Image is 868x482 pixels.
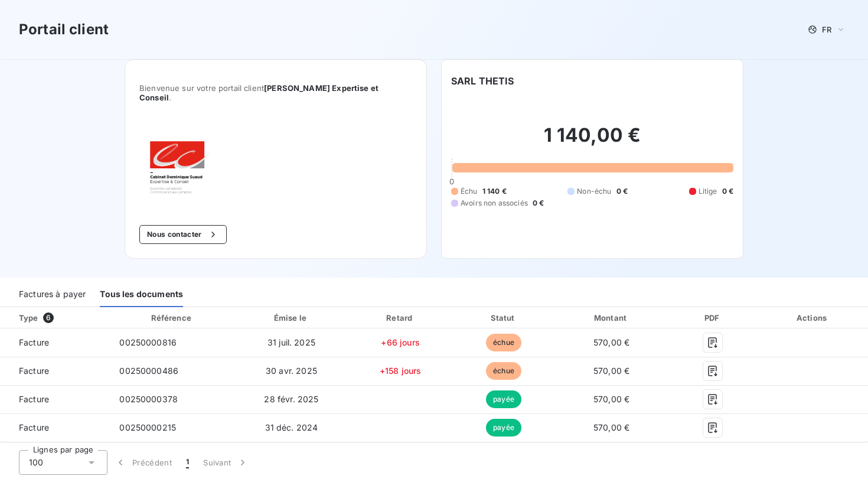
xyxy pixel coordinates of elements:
span: FR [822,25,831,34]
span: 570,00 € [593,366,629,376]
span: Bienvenue sur votre portail client . [139,83,412,102]
span: 00250000378 [119,394,178,404]
span: Avoirs non associés [461,198,528,209]
span: 30 avr. 2025 [266,366,317,376]
span: 570,00 € [593,422,629,432]
div: Montant [557,312,665,324]
span: 28 févr. 2025 [264,394,318,404]
div: Factures à payer [19,282,86,307]
span: [PERSON_NAME] Expertise et Conseil [139,83,378,102]
img: Company logo [139,131,215,206]
h3: Portail client [19,19,109,40]
div: Type [12,312,107,324]
h2: 1 140,00 € [451,123,733,159]
div: Statut [455,312,553,324]
div: PDF [671,312,755,324]
span: 6 [43,312,54,323]
h6: SARL THETIS [451,74,514,88]
span: 00250000486 [119,366,178,376]
div: Émise le [237,312,346,324]
span: 1 [186,457,189,468]
span: 0 € [722,186,733,197]
span: 0 [449,177,454,186]
span: Échu [461,186,478,197]
span: 00250000215 [119,422,176,432]
span: Facture [9,337,100,349]
span: 570,00 € [593,394,629,404]
span: Facture [9,422,100,434]
span: +66 jours [381,337,419,347]
span: 0 € [533,198,544,209]
span: Litige [699,186,717,197]
span: Facture [9,393,100,405]
span: Non-échu [577,186,611,197]
span: +158 jours [380,366,422,376]
div: Référence [151,313,191,323]
button: 1 [179,450,196,475]
span: 100 [29,457,43,468]
span: 0 € [616,186,628,197]
span: payée [486,390,521,408]
div: Retard [351,312,451,324]
span: 00250000816 [119,337,177,347]
span: 31 juil. 2025 [267,337,315,347]
span: 1 140 € [482,186,507,197]
span: échue [486,362,521,380]
button: Précédent [107,450,179,475]
span: Facture [9,365,100,377]
div: Tous les documents [100,282,183,307]
button: Nous contacter [139,225,227,244]
span: 570,00 € [593,337,629,347]
span: payée [486,419,521,437]
span: échue [486,334,521,351]
button: Suivant [196,450,256,475]
div: Actions [760,312,866,324]
span: 31 déc. 2024 [265,422,318,432]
